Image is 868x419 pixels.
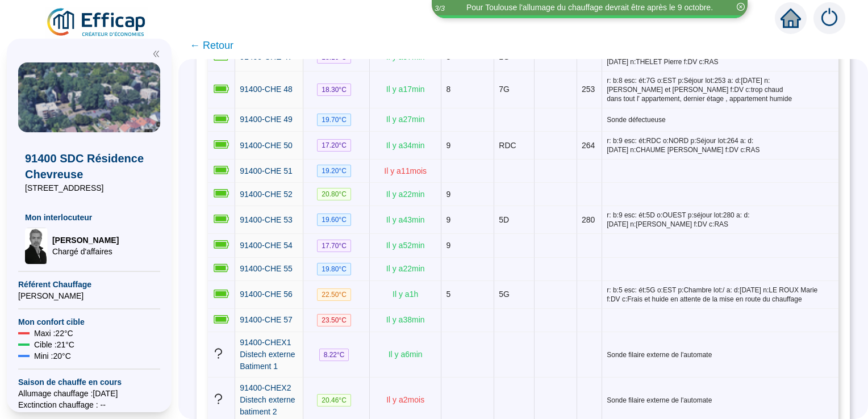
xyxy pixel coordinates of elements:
a: 91400-CHE 52 [240,188,293,200]
span: 91400-CHEX2 Distech externe batiment 2 [240,383,295,416]
span: 5D [499,215,509,224]
span: 22.50 °C [317,288,351,301]
span: Il y a 34 min [386,141,425,150]
a: 91400-CHE 53 [240,214,293,226]
span: Sonde filaire externe de l'automate [607,350,834,359]
span: Mini : 20 °C [34,350,71,362]
span: Chargé d'affaires [52,246,119,257]
span: 91400-CHE 53 [240,215,293,224]
span: r: b:9 esc: ét:5D o:OUEST p:séjour lot:280 a: d:[DATE] n:[PERSON_NAME] f:DV c:RAS [607,211,834,229]
span: Sonde filaire externe de l'automate [607,396,834,405]
span: 280 [582,215,595,224]
span: 18.30 °C [317,83,351,96]
span: question [212,393,224,405]
span: [PERSON_NAME] [18,290,160,301]
a: 91400-CHEX1 Distech externe Batiment 1 [240,337,298,372]
span: 8 [446,85,450,94]
a: 91400-CHEX2 Distech externe batiment 2 [240,382,298,418]
a: 91400-CHE 49 [240,114,293,125]
span: Sonde défectueuse [607,115,834,124]
span: home [781,8,801,28]
div: Pour Toulouse l'allumage du chauffage devrait être après le 9 octobre. [466,2,713,14]
span: 91400-CHEX1 Distech externe Batiment 1 [240,338,295,371]
span: 91400-CHE 48 [240,85,293,94]
span: Référent Chauffage [18,279,160,290]
span: Il y a 52 min [386,241,425,250]
a: 91400-CHE 48 [240,83,293,95]
span: Il y a 2 mois [386,395,424,404]
span: 5G [499,290,510,299]
span: 91400-CHE 52 [240,190,293,199]
span: 7G [499,85,510,94]
span: 9 [446,215,450,224]
span: 20.80 °C [317,188,351,200]
span: 91400-CHE 49 [240,115,293,124]
span: Il y a 22 min [386,264,425,273]
span: r: b:8 esc: ét:7G o:EST p:Séjour lot:253 a: d:[DATE] n:[PERSON_NAME] et [PERSON_NAME] f:DV c:trop... [607,76,834,103]
span: 91400 SDC Résidence Chevreuse [25,150,153,182]
span: 91400-CHE 51 [240,166,293,175]
span: Il y a 17 min [386,85,425,94]
span: 8.22 °C [319,349,349,361]
span: 91400-CHE 50 [240,141,293,150]
span: 19.80 °C [317,263,351,275]
span: Il y a 43 min [386,215,425,224]
a: 91400-CHE 56 [240,288,293,300]
a: 91400-CHE 51 [240,165,293,177]
span: 17.70 °C [317,240,351,252]
span: 20.46 °C [317,394,351,407]
img: Chargé d'affaires [25,228,48,264]
span: Maxi : 22 °C [34,328,73,339]
span: r: b:5 esc: ét:5G o:EST p:Chambre lot:/ a: d:[DATE] n:LE ROUX Marie f:DV c:Frais et huide en atte... [607,286,834,304]
span: 9 [446,190,450,199]
a: 91400-CHE 54 [240,240,293,252]
span: 91400-CHE 56 [240,290,293,299]
span: 9 [446,141,450,150]
span: 19.60 °C [317,213,351,226]
span: Il y a 11 mois [384,166,427,175]
span: ← Retour [190,37,233,53]
span: question [212,347,224,359]
span: Allumage chauffage : [DATE] [18,388,160,399]
span: 91400-CHE 57 [240,315,293,324]
a: 91400-CHE 55 [240,263,293,275]
span: 23.50 °C [317,314,351,326]
span: [PERSON_NAME] [52,234,119,246]
a: 91400-CHE 50 [240,140,293,152]
span: 17.20 °C [317,139,351,152]
span: close-circle [737,3,745,11]
img: efficap energie logo [45,7,148,39]
span: [STREET_ADDRESS] [25,182,153,194]
span: 91400-CHE 54 [240,241,293,250]
span: Il y a 6 min [389,350,423,359]
span: double-left [152,50,160,58]
span: 9 [446,241,450,250]
span: RDC [499,141,516,150]
span: Il y a 27 min [386,115,425,124]
span: 91400-CHE 55 [240,264,293,273]
span: Mon interlocuteur [25,212,153,223]
span: 253 [582,85,595,94]
span: r: b:9 esc: ét:RDC o:NORD p:Séjour lot:264 a: d:[DATE] n:CHAUME [PERSON_NAME] f:DV c:RAS [607,136,834,154]
i: 3 / 3 [435,4,445,12]
span: Saison de chauffe en cours [18,376,160,388]
span: Il y a 22 min [386,190,425,199]
span: 19.20 °C [317,165,351,177]
span: Il y a 38 min [386,315,425,324]
img: alerts [813,2,845,34]
span: Mon confort cible [18,316,160,328]
a: 91400-CHE 57 [240,314,293,326]
span: 19.70 °C [317,114,351,126]
span: 5 [446,290,450,299]
span: Il y a 1 h [393,290,418,299]
span: Cible : 21 °C [34,339,74,350]
span: 264 [582,141,595,150]
span: Exctinction chauffage : -- [18,399,160,410]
